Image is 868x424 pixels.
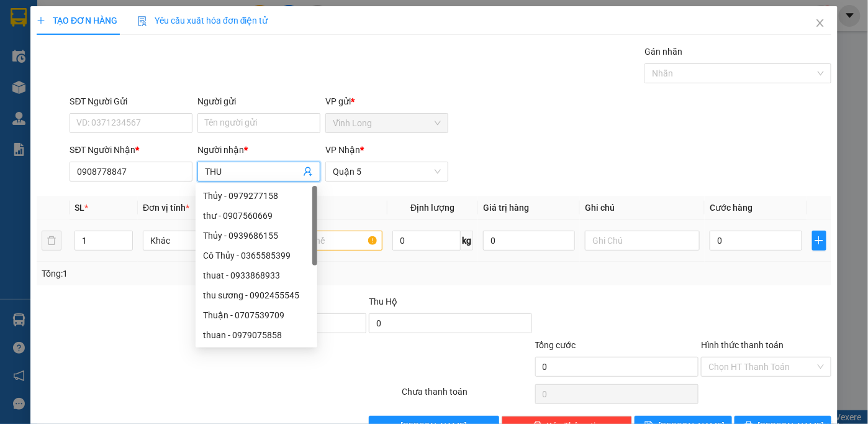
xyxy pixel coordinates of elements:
[75,203,84,213] span: SL
[333,162,441,181] span: Quận 5
[196,305,317,325] div: Thuận - 0707539709
[325,94,448,108] div: VP gửi
[644,47,682,57] label: Gán nhãn
[813,236,826,246] span: plus
[333,114,441,132] span: Vĩnh Long
[196,325,317,345] div: thuan - 0979075858
[535,340,576,350] span: Tổng cước
[203,189,310,203] div: Thủy - 0979277158
[203,269,310,282] div: thuat - 0933868933
[701,340,784,350] label: Hình thức thanh toán
[196,246,317,265] div: Cô Thủy - 0365585399
[37,16,45,25] span: plus
[203,249,310,262] div: Cô Thủy - 0365585399
[303,167,313,177] span: user-add
[400,385,533,407] div: Chưa thanh toán
[580,196,705,220] th: Ghi chú
[196,206,317,226] div: thư - 0907560669
[150,231,250,250] span: Khác
[196,285,317,305] div: thu sương - 0902455545
[325,145,360,155] span: VP Nhận
[815,18,825,28] span: close
[268,231,382,251] input: VD: Bàn, Ghế
[461,231,473,251] span: kg
[196,226,317,246] div: Thủy - 0939686155
[369,297,397,306] span: Thu Hộ
[203,328,310,342] div: thuan - 0979075858
[143,203,189,213] span: Đơn vị tính
[803,6,838,41] button: Close
[196,186,317,206] div: Thủy - 0979277158
[42,231,61,251] button: delete
[585,231,700,251] input: Ghi Chú
[196,265,317,285] div: thuat - 0933868933
[203,209,310,223] div: thư - 0907560669
[197,143,320,157] div: Người nhận
[710,203,753,213] span: Cước hàng
[410,203,454,213] span: Định lượng
[70,143,192,157] div: SĐT Người Nhận
[37,16,117,25] span: TẠO ĐƠN HÀNG
[203,308,310,322] div: Thuận - 0707539709
[812,231,827,251] button: plus
[483,231,575,251] input: 0
[42,267,336,280] div: Tổng: 1
[203,229,310,242] div: Thủy - 0939686155
[203,288,310,302] div: thu sương - 0902455545
[70,94,192,108] div: SĐT Người Gửi
[197,94,320,108] div: Người gửi
[137,16,147,26] img: icon
[137,16,268,25] span: Yêu cầu xuất hóa đơn điện tử
[483,203,529,213] span: Giá trị hàng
